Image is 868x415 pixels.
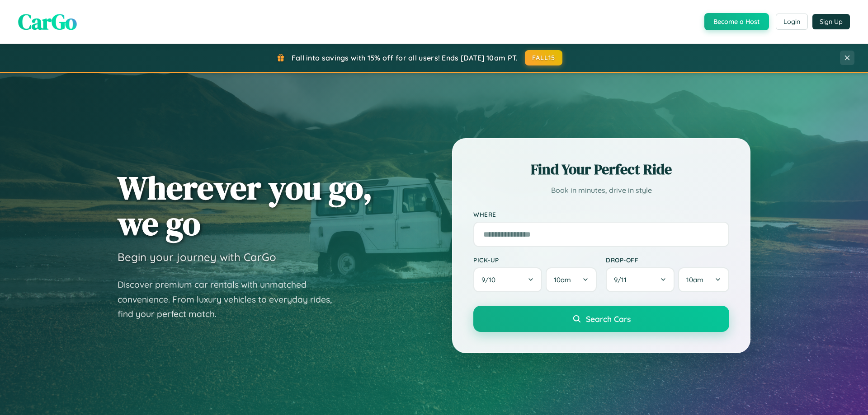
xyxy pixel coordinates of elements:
[118,277,344,322] p: Discover premium car rentals with unmatched convenience. From luxury vehicles to everyday rides, ...
[473,267,542,292] button: 9/10
[812,14,850,29] button: Sign Up
[118,170,373,241] h1: Wherever you go, we go
[606,267,675,292] button: 9/11
[481,275,500,284] span: 9 / 10
[18,7,77,37] span: CarGo
[118,250,276,264] h3: Begin your journey with CarGo
[586,314,631,324] span: Search Cars
[554,275,571,284] span: 10am
[614,275,631,284] span: 9 / 11
[776,14,808,30] button: Login
[704,13,769,30] button: Become a Host
[473,184,729,197] p: Book in minutes, drive in style
[292,53,518,62] span: Fall into savings with 15% off for all users! Ends [DATE] 10am PT.
[473,306,729,332] button: Search Cars
[473,159,729,179] h2: Find Your Perfect Ride
[473,256,597,264] label: Pick-up
[678,267,729,292] button: 10am
[473,210,729,218] label: Where
[606,256,729,264] label: Drop-off
[525,50,563,65] button: FALL15
[546,267,597,292] button: 10am
[686,275,703,284] span: 10am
